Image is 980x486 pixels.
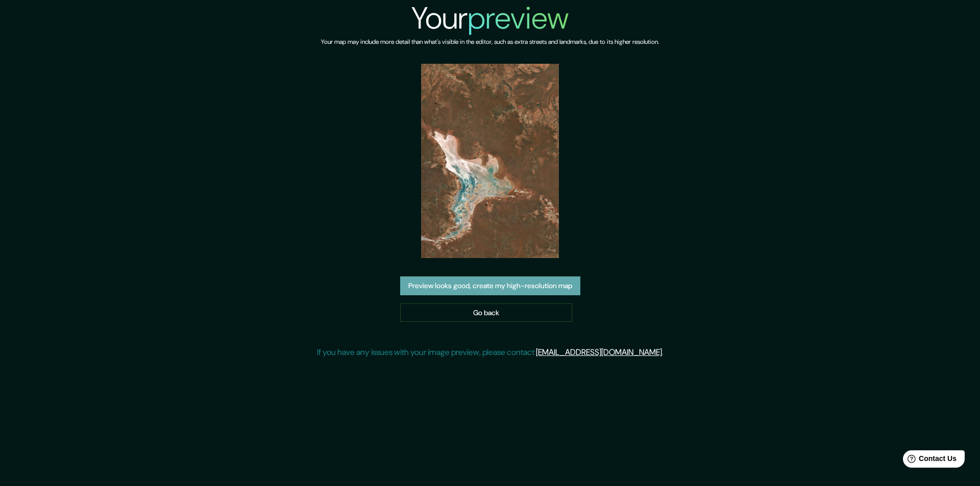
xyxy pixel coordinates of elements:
button: Preview looks good, create my high-resolution map [400,276,580,295]
h6: Your map may include more detail than what's visible in the editor, such as extra streets and lan... [321,37,659,47]
a: Go back [400,303,572,322]
p: If you have any issues with your image preview, please contact . [317,346,664,359]
a: [EMAIL_ADDRESS][DOMAIN_NAME] [536,347,662,357]
iframe: Help widget launcher [889,446,969,475]
img: created-map-preview [421,64,559,258]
